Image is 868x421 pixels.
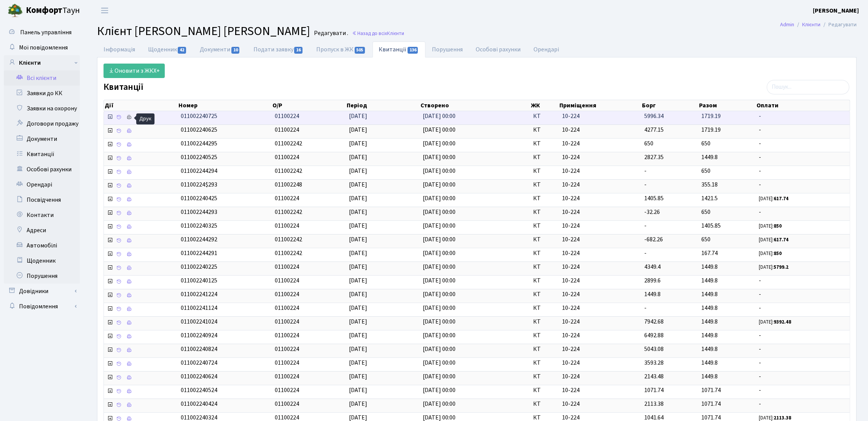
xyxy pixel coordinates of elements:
[702,153,718,161] span: 1449.8
[702,359,718,367] span: 1449.8
[698,100,755,111] th: Разом
[423,304,456,312] span: [DATE] 00:00
[349,290,367,298] span: [DATE]
[349,139,367,148] span: [DATE]
[4,25,80,40] a: Панель управління
[423,126,456,134] span: [DATE] 00:00
[534,126,556,134] span: КТ
[759,208,847,217] span: -
[644,263,661,271] span: 4349.4
[423,153,456,161] span: [DATE] 00:00
[644,222,647,230] span: -
[181,290,217,298] span: 011002241224
[181,359,217,367] span: 011002240724
[534,235,556,244] span: КТ
[702,194,718,203] span: 1421.5
[181,112,217,120] span: 011002240725
[562,153,639,162] span: 10-224
[534,167,556,175] span: КТ
[310,41,372,57] a: Пропуск в ЖК
[759,386,847,395] span: -
[275,331,299,340] span: 01100224
[644,290,661,298] span: 1449.8
[562,139,639,148] span: 10-224
[530,100,559,111] th: ЖК
[534,222,556,230] span: КТ
[644,331,664,340] span: 6492.88
[534,304,556,313] span: КТ
[4,192,80,207] a: Посвідчення
[349,249,367,257] span: [DATE]
[181,194,217,203] span: 011002240425
[423,139,456,148] span: [DATE] 00:00
[181,386,217,394] span: 011002240524
[346,100,420,111] th: Період
[423,400,456,408] span: [DATE] 00:00
[802,21,820,29] a: Клієнти
[644,249,647,257] span: -
[275,372,299,381] span: 01100224
[423,263,456,271] span: [DATE] 00:00
[349,386,367,394] span: [DATE]
[104,64,165,78] a: Оновити з ЖКХ+
[759,112,847,121] span: -
[562,317,639,326] span: 10-224
[562,359,639,367] span: 10-224
[142,41,193,57] a: Щоденник
[644,167,647,175] span: -
[644,317,664,326] span: 7942.68
[349,317,367,326] span: [DATE]
[294,47,303,54] span: 16
[97,22,310,40] span: Клієнт [PERSON_NAME] [PERSON_NAME]
[247,41,310,57] a: Подати заявку
[349,208,367,216] span: [DATE]
[4,162,80,177] a: Особові рахунки
[759,359,847,367] span: -
[349,194,367,203] span: [DATE]
[562,304,639,313] span: 10-224
[702,222,721,230] span: 1405.85
[275,180,302,189] span: 011002248
[352,30,404,37] a: Назад до всіхКлієнти
[759,345,847,354] span: -
[759,236,788,243] small: [DATE]:
[423,372,456,381] span: [DATE] 00:00
[349,372,367,381] span: [DATE]
[774,223,782,230] b: 850
[423,194,456,203] span: [DATE] 00:00
[562,372,639,381] span: 10-224
[4,207,80,223] a: Контакти
[562,180,639,189] span: 10-224
[702,276,718,285] span: 1449.8
[349,345,367,353] span: [DATE]
[349,222,367,230] span: [DATE]
[702,112,721,120] span: 1719.19
[767,80,849,94] input: Пошук...
[420,100,530,111] th: Створено
[4,147,80,162] a: Квитанції
[559,100,642,111] th: Приміщення
[644,276,661,285] span: 2899.6
[562,208,639,217] span: 10-224
[534,249,556,258] span: КТ
[534,276,556,285] span: КТ
[349,112,367,120] span: [DATE]
[562,400,639,408] span: 10-224
[534,400,556,408] span: КТ
[312,30,348,37] small: Редагувати .
[349,126,367,134] span: [DATE]
[780,21,794,29] a: Admin
[644,400,664,408] span: 2113.38
[181,249,217,257] span: 011002244291
[349,153,367,161] span: [DATE]
[181,167,217,175] span: 011002244294
[527,41,565,57] a: Орендарі
[104,100,178,111] th: Дії
[423,235,456,244] span: [DATE] 00:00
[349,331,367,340] span: [DATE]
[759,180,847,189] span: -
[534,386,556,395] span: КТ
[275,208,302,216] span: 011002242
[95,4,114,17] button: Переключити навігацію
[820,21,857,29] li: Редагувати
